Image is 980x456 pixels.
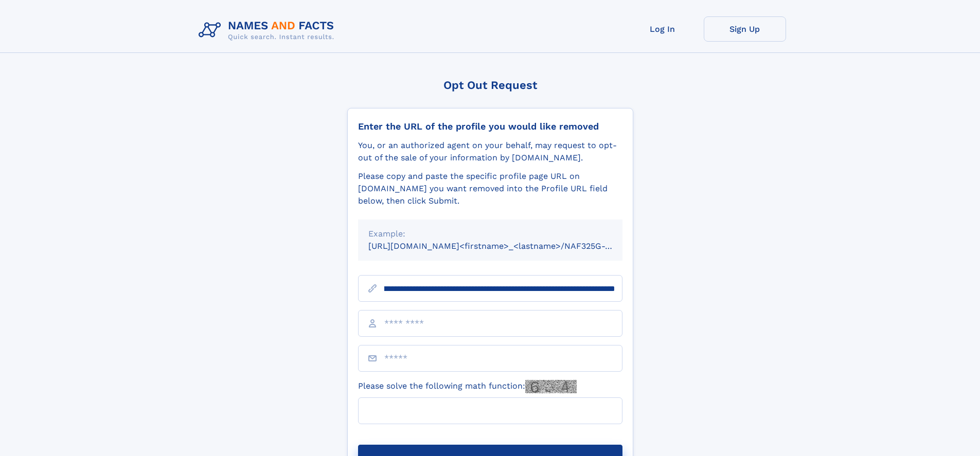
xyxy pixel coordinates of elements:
[368,241,642,251] small: [URL][DOMAIN_NAME]<firstname>_<lastname>/NAF325G-xxxxxxxx
[368,228,612,240] div: Example:
[621,16,704,42] a: Log In
[358,380,577,393] label: Please solve the following math function:
[347,79,633,92] div: Opt Out Request
[358,170,622,207] div: Please copy and paste the specific profile page URL on [DOMAIN_NAME] you want removed into the Pr...
[358,121,622,132] div: Enter the URL of the profile you would like removed
[358,139,622,164] div: You, or an authorized agent on your behalf, may request to opt-out of the sale of your informatio...
[704,16,786,42] a: Sign Up
[194,16,343,44] img: Logo Names and Facts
